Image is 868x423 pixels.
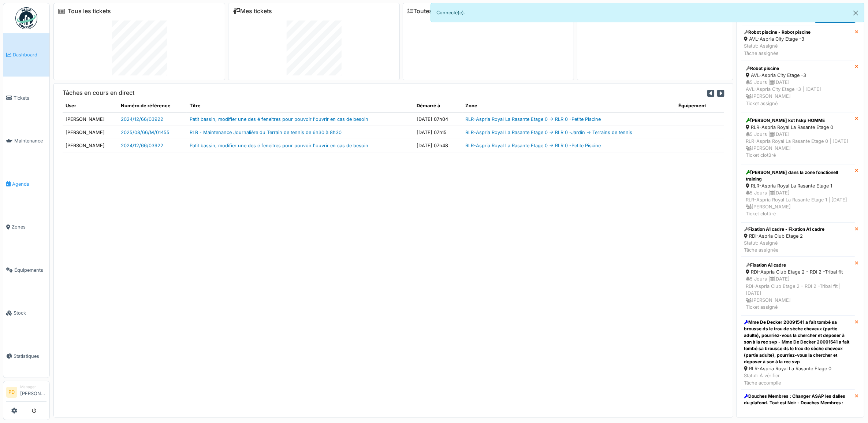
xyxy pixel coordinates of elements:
[121,143,164,148] a: 2024/12/66/03922
[746,79,850,107] div: 5 Jours | [DATE] AVL-Aspria City Etage -3 | [DATE] [PERSON_NAME] Ticket assigné
[414,112,463,126] td: [DATE] 07h04
[13,51,46,58] span: Dashboard
[14,353,46,360] span: Statistiques
[121,130,170,135] a: 2025/08/66/M/01455
[744,240,824,253] div: Statut: Assigné Tâche assignée
[746,182,850,189] div: RLR-Aspria Royal La Rasante Etage 1
[63,112,118,126] td: [PERSON_NAME]
[68,8,111,15] a: Tous les tickets
[407,8,462,15] a: Toutes les tâches
[187,99,414,112] th: Titre
[121,116,164,122] a: 2024/12/66/03922
[14,309,46,316] span: Stock
[746,262,850,268] div: Fixation A1 cadre
[431,3,865,22] div: Connecté(e).
[741,60,855,112] a: Robot piscine AVL-Aspria City Etage -3 5 Jours |[DATE]AVL-Aspria City Etage -3 | [DATE] [PERSON_N...
[3,163,49,206] a: Agenda
[118,99,187,112] th: Numéro de référence
[3,33,49,77] a: Dashboard
[3,119,49,163] a: Maintenance
[741,223,855,257] a: Fixation A1 cadre - Fixation A1 cadre RDI-Aspria Club Etage 2 Statut: AssignéTâche assignée
[746,268,850,275] div: RDI-Aspria Club Etage 2 - RDI 2 -Tribal fit
[741,26,855,60] a: Robot piscine - Robot piscine AVL-Aspria City Etage -3 Statut: AssignéTâche assignée
[63,139,118,152] td: [PERSON_NAME]
[414,139,463,152] td: [DATE] 07h48
[744,233,824,240] div: RDI-Aspria Club Etage 2
[14,137,46,144] span: Maintenance
[741,257,855,316] a: Fixation A1 cadre RDI-Aspria Club Etage 2 - RDI 2 -Tribal fit 5 Jours |[DATE]RDI-Aspria Club Etag...
[20,384,46,390] div: Manager
[14,94,46,101] span: Tickets
[744,393,852,413] div: Douches Membres : Changer ASAP les dalles du plafond. Tout est Noir - Douches Membres : Changer A...
[744,319,852,365] div: Mme De Decker 20091541 a fait tombé sa brousse ds le trou de sèche cheveux (partie adulte), pourr...
[233,8,272,15] a: Mes tickets
[190,130,342,135] a: RLR - Maintenance Journalière du Terrain de tennis de 6h30 à 8h30
[12,223,46,230] span: Zones
[6,387,17,398] li: PD
[414,126,463,139] td: [DATE] 07h15
[746,65,850,72] div: Robot piscine
[466,116,601,122] a: RLR-Aspria Royal La Rasante Etage 0 -> RLR 0 -Petite Piscine
[15,7,37,29] img: Badge_color-CXgf-gQk.svg
[746,131,850,159] div: 5 Jours | [DATE] RLR-Aspria Royal La Rasante Etage 0 | [DATE] [PERSON_NAME] Ticket clotûré
[746,189,850,218] div: 5 Jours | [DATE] RLR-Aspria Royal La Rasante Etage 1 | [DATE] [PERSON_NAME] Ticket clotûré
[463,99,675,112] th: Zone
[741,316,855,390] a: Mme De Decker 20091541 a fait tombé sa brousse ds le trou de sèche cheveux (partie adulte), pourr...
[741,112,855,164] a: [PERSON_NAME] kot hskp HOMME RLR-Aspria Royal La Rasante Etage 0 5 Jours |[DATE]RLR-Aspria Royal ...
[20,384,46,400] li: [PERSON_NAME]
[63,89,134,96] h6: Tâches en cours en direct
[746,169,850,182] div: [PERSON_NAME] dans la zone fonctionell training
[3,77,49,120] a: Tickets
[3,335,49,378] a: Statistiques
[746,275,850,311] div: 5 Jours | [DATE] RDI-Aspria Club Etage 2 - RDI 2 -Tribal fit | [DATE] [PERSON_NAME] Ticket assigné
[466,143,601,148] a: RLR-Aspria Royal La Rasante Etage 0 -> RLR 0 -Petite Piscine
[3,205,49,249] a: Zones
[744,372,852,386] div: Statut: À vérifier Tâche accomplie
[744,36,811,42] div: AVL-Aspria City Etage -3
[746,72,850,79] div: AVL-Aspria City Etage -3
[466,130,633,135] a: RLR-Aspria Royal La Rasante Etage 0 -> RLR 0 -Jardin -> Terrains de tennis
[3,292,49,335] a: Stock
[675,99,724,112] th: Équipement
[14,267,46,274] span: Équipements
[3,249,49,292] a: Équipements
[63,126,118,139] td: [PERSON_NAME]
[744,29,811,36] div: Robot piscine - Robot piscine
[190,143,368,148] a: Patit bassin, modifier une des é feneitres pour pouvoir l'ouvrir en cas de besoin
[414,99,463,112] th: Démarré à
[746,117,850,124] div: [PERSON_NAME] kot hskp HOMME
[744,42,811,56] div: Statut: Assigné Tâche assignée
[744,226,824,233] div: Fixation A1 cadre - Fixation A1 cadre
[741,164,855,223] a: [PERSON_NAME] dans la zone fonctionell training RLR-Aspria Royal La Rasante Etage 1 5 Jours |[DAT...
[6,384,46,402] a: PD Manager[PERSON_NAME]
[12,181,46,188] span: Agenda
[190,116,368,122] a: Patit bassin, modifier une des é feneitres pour pouvoir l'ouvrir en cas de besoin
[746,124,850,131] div: RLR-Aspria Royal La Rasante Etage 0
[66,103,76,108] span: translation missing: fr.shared.user
[847,3,864,23] button: Close
[744,365,852,372] div: RLR-Aspria Royal La Rasante Etage 0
